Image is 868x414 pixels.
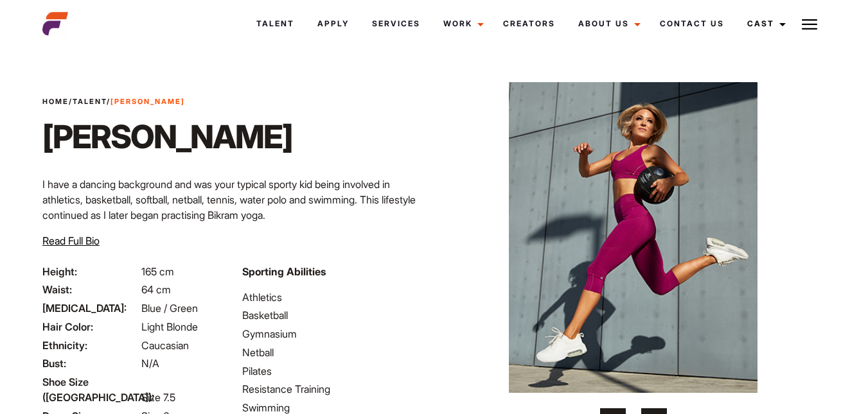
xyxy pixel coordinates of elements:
img: Burger icon [802,17,817,32]
li: Basketball [242,307,427,323]
span: Read Full Bio [42,234,100,247]
a: Cast [736,6,793,41]
h1: [PERSON_NAME] [42,117,292,156]
a: Talent [73,97,107,106]
span: Caucasian [141,339,189,352]
span: Waist: [42,282,139,297]
span: Blue / Green [141,302,198,315]
li: Gymnasium [242,326,427,341]
span: Light Blonde [141,320,198,333]
a: Services [360,6,432,41]
button: Read Full Bio [42,233,100,248]
li: Resistance Training [242,381,427,397]
strong: [PERSON_NAME] [111,97,185,106]
a: Talent [245,6,306,41]
span: Ethnicity: [42,338,139,353]
a: Contact Us [648,6,736,41]
li: Netball [242,345,427,360]
a: Home [42,97,69,106]
a: Creators [492,6,567,41]
strong: Sporting Abilities [242,265,326,278]
span: Shoe Size ([GEOGRAPHIC_DATA]): [42,374,139,405]
span: Hair Color: [42,319,139,334]
a: Apply [306,6,360,41]
li: Athletics [242,289,427,305]
li: Pilates [242,363,427,379]
p: I have a dancing background and was your typical sporty kid being involved in athletics, basketba... [42,177,426,223]
a: About Us [567,6,648,41]
span: Height: [42,264,139,279]
span: N/A [141,357,159,370]
span: 165 cm [141,265,174,278]
span: 64 cm [141,283,171,296]
a: Work [432,6,492,41]
img: cropped-aefm-brand-fav-22-square.png [42,11,68,37]
span: [MEDICAL_DATA]: [42,300,139,316]
span: Bust: [42,356,139,371]
img: Alexandra jumping with a medicine ball under her arm [465,82,802,393]
span: Size 7.5 [141,391,175,404]
span: / / [42,96,185,107]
